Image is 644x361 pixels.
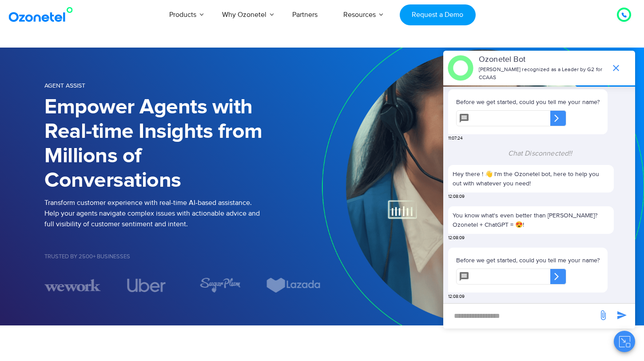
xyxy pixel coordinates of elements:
[479,54,606,66] p: Ozonetel Bot
[607,59,625,77] span: end chat or minimize
[594,306,612,324] span: send message
[613,306,631,324] span: send message
[127,279,166,292] img: uber
[614,331,635,352] button: Close chat
[44,95,322,193] h1: Empower Agents with Real-time Insights from Millions of Conversations
[266,277,322,293] div: 6 / 7
[448,135,463,142] span: 11:07:24
[448,235,465,241] span: 12:08:09
[44,197,322,229] p: Transform customer experience with real-time AI-based assistance. Help your agents navigate compl...
[44,277,100,293] div: 3 / 7
[453,211,609,229] p: You know what's even better than [PERSON_NAME]? Ozonetel + ChatGPT = 😍!
[479,66,606,82] p: [PERSON_NAME] recognized as a Leader by G2 for CCAAS
[199,277,241,293] img: sugarplum
[508,149,572,158] span: Chat Disconnected!!
[456,256,600,265] p: Before we get started, could you tell me your name?
[400,4,476,25] a: Request a Demo
[266,277,322,293] img: Lazada
[448,293,465,300] span: 12:08:09
[448,308,593,324] div: new-msg-input
[44,82,85,89] span: Agent Assist
[448,193,465,200] span: 12:08:09
[453,169,609,188] p: Hey there ! 👋 I'm the Ozonetel bot, here to help you out with whatever you need!
[118,279,174,292] div: 4 / 7
[44,277,322,293] div: Image Carousel
[44,254,322,260] h5: Trusted by 2500+ Businesses
[456,97,600,107] p: Before we get started, could you tell me your name?
[192,277,248,293] div: 5 / 7
[448,55,473,81] img: header
[44,277,100,293] img: wework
